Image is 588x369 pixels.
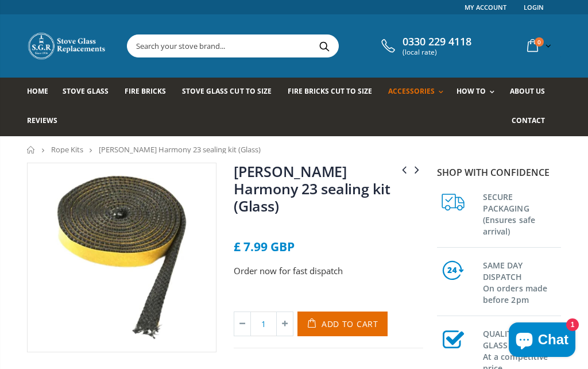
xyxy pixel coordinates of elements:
[505,322,579,360] inbox-online-store-chat: Shopify online store chat
[27,32,107,60] img: Stove Glass Replacement
[322,318,378,329] span: Add to Cart
[457,78,500,107] a: How To
[288,78,381,107] a: Fire Bricks Cut To Size
[388,78,449,107] a: Accessories
[234,239,295,255] span: £ 7.99 GBP
[512,107,554,136] a: Contact
[311,35,337,57] button: Search
[27,78,57,107] a: Home
[510,78,554,107] a: About us
[535,37,544,47] span: 0
[182,78,280,107] a: Stove Glass Cut To Size
[27,116,57,125] span: Reviews
[512,116,545,125] span: Contact
[510,86,545,96] span: About us
[234,264,423,278] p: Order now for fast dispatch
[234,162,390,216] a: [PERSON_NAME] Harmony 23 sealing kit (Glass)
[28,163,216,352] img: Nestor_Martin_Harmony_23_sealing_kit_Glass_800x_crop_center.webp
[288,86,372,96] span: Fire Bricks Cut To Size
[51,144,83,155] a: Rope Kits
[483,189,561,237] h3: SECURE PACKAGING (Ensures safe arrival)
[182,86,271,96] span: Stove Glass Cut To Size
[125,86,166,96] span: Fire Bricks
[523,34,554,57] a: 0
[437,166,561,179] p: Shop with confidence
[27,146,36,153] a: Home
[457,86,486,96] span: How To
[27,107,66,136] a: Reviews
[483,257,561,306] h3: SAME DAY DISPATCH On orders made before 2pm
[388,86,435,96] span: Accessories
[63,78,117,107] a: Stove Glass
[125,78,175,107] a: Fire Bricks
[99,144,261,155] span: [PERSON_NAME] Harmony 23 sealing kit (Glass)
[27,86,48,96] span: Home
[127,35,444,57] input: Search your stove brand...
[297,312,388,336] button: Add to Cart
[63,86,109,96] span: Stove Glass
